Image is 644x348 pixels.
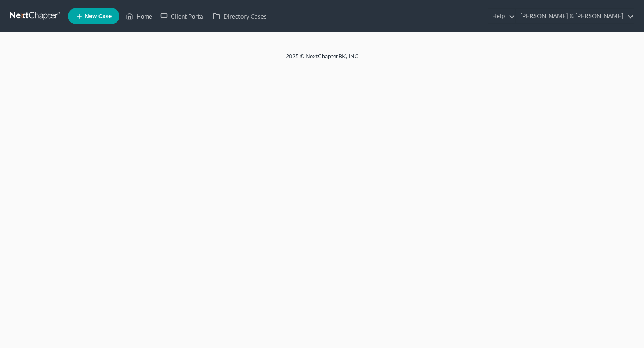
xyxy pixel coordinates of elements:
a: [PERSON_NAME] & [PERSON_NAME] [516,9,634,23]
a: Client Portal [156,9,209,23]
div: 2025 © NextChapterBK, INC [91,52,553,67]
a: Help [488,9,515,23]
a: Directory Cases [209,9,271,23]
a: Home [122,9,156,23]
new-legal-case-button: New Case [68,8,119,24]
